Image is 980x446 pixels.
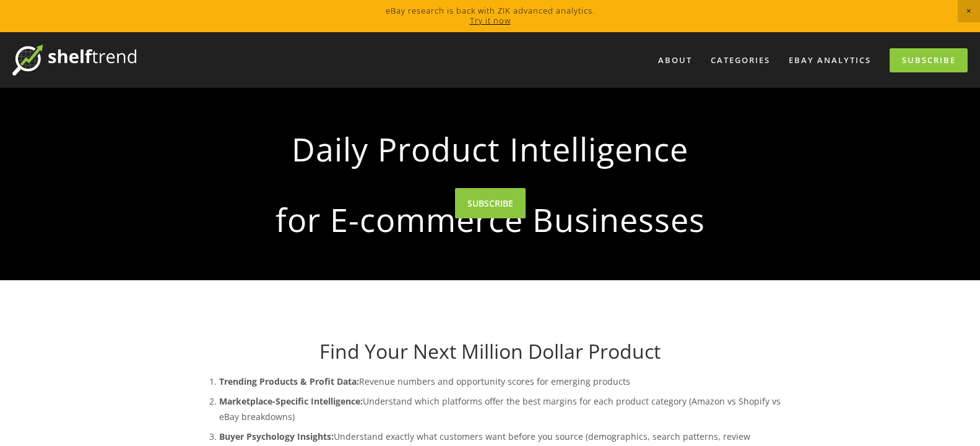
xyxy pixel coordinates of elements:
h1: Find Your Next Million Dollar Product [194,340,786,363]
p: Understand which platforms offer the best margins for each product category (Amazon vs Shopify vs... [219,393,786,424]
img: ShelfTrend [12,45,136,75]
a: Try it now [470,15,511,26]
a: About [650,50,700,71]
strong: for E-commerce Businesses [214,191,766,249]
div: Categories [703,50,778,71]
a: Subscribe [890,48,968,72]
a: SUBSCRIBE [455,188,526,218]
strong: Marketplace-Specific Intelligence: [219,395,363,407]
strong: Buyer Psychology Insights: [219,431,334,442]
p: Revenue numbers and opportunity scores for emerging products [219,374,786,389]
a: eBay Analytics [781,50,879,71]
strong: Daily Product Intelligence [214,120,766,178]
strong: Trending Products & Profit Data: [219,375,359,387]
